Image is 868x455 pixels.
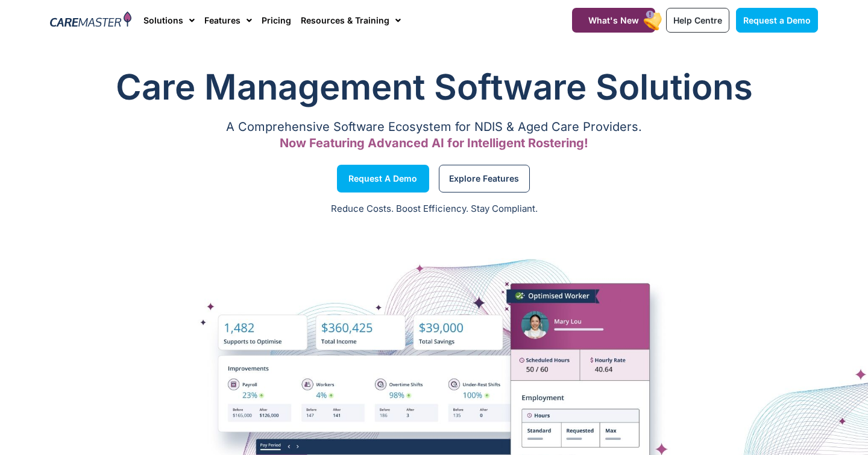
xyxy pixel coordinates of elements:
p: Reduce Costs. Boost Efficiency. Stay Compliant. [7,202,861,216]
a: Request a Demo [736,8,818,33]
span: Now Featuring Advanced AI for Intelligent Rostering! [280,136,588,150]
p: A Comprehensive Software Ecosystem for NDIS & Aged Care Providers. [50,123,818,131]
h1: Care Management Software Solutions [50,63,818,111]
a: Help Centre [666,8,729,33]
img: CareMaster Logo [50,11,131,30]
a: Request a Demo [337,165,429,192]
span: Help Centre [673,15,722,25]
span: What's New [588,15,639,25]
span: Explore Features [449,176,519,182]
a: What's New [572,8,655,33]
span: Request a Demo [348,176,417,182]
span: Request a Demo [743,15,811,25]
a: Explore Features [439,165,530,192]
